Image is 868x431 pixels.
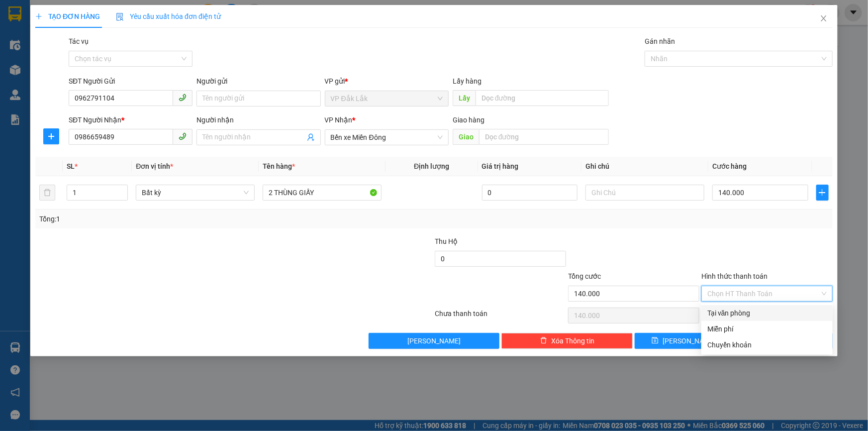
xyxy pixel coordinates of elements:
div: Miễn phí [707,323,827,334]
span: Lấy [453,90,476,106]
div: VP gửi [325,76,449,87]
span: [PERSON_NAME] [663,335,716,346]
div: SĐT Người Nhận [69,114,193,125]
div: Tại văn phòng [707,308,827,319]
span: CV TÂN THẾ HIỆP [85,46,151,81]
div: Chưa thanh toán [434,308,568,325]
span: Gửi: [8,9,24,20]
div: VP Đắk Lắk [8,8,78,32]
span: Cước hàng [712,162,747,170]
span: Yêu cầu xuất hóa đơn điện tử [116,12,221,20]
span: close [820,14,828,22]
input: 0 [482,185,578,201]
span: Tổng cước [568,272,601,280]
button: Close [810,5,838,33]
span: Tên hàng [263,162,295,170]
img: icon [116,13,124,21]
button: plus [43,128,59,144]
button: deleteXóa Thông tin [501,333,633,349]
span: user-add [307,133,315,141]
label: Hình thức thanh toán [701,272,768,280]
div: Người gửi [196,76,320,87]
span: plus [817,189,828,197]
span: Nhận: [85,9,109,20]
div: 0338533673 [85,32,155,46]
th: Ghi chú [581,157,708,176]
label: Gán nhãn [645,37,675,45]
span: Giao [453,129,479,145]
span: plus [44,132,59,140]
span: [PERSON_NAME] [407,335,461,346]
span: Thu Hộ [435,237,458,245]
span: phone [179,132,187,140]
button: [PERSON_NAME] [369,333,500,349]
input: VD: Bàn, Ghế [263,185,382,201]
button: plus [816,185,829,201]
div: Tổng: 1 [39,214,335,224]
span: VP Nhận [325,116,353,124]
span: Xóa Thông tin [551,335,594,346]
span: plus [35,13,42,20]
label: Tác vụ [69,37,89,45]
input: Ghi Chú [585,185,704,201]
span: phone [179,94,187,102]
span: SL [67,162,75,170]
div: SĐT Người Gửi [69,76,193,87]
div: Chuyển khoản [707,339,827,350]
button: save[PERSON_NAME] [635,333,733,349]
span: VP Đắk Lắk [331,91,443,106]
span: Bất kỳ [142,185,249,200]
button: delete [39,185,55,201]
div: Người nhận [196,114,320,125]
span: Đơn vị tính [136,162,173,170]
span: Bến xe Miền Đông [331,130,443,145]
div: DỌC ĐƯỜNG [85,8,155,32]
span: save [652,337,659,345]
span: DĐ: [85,52,99,62]
input: Dọc đường [479,129,609,145]
span: Giao hàng [453,116,484,124]
span: Định lượng [414,162,449,170]
span: Lấy hàng [453,77,482,85]
div: 0399225756 [8,32,78,46]
input: Dọc đường [476,90,609,106]
span: delete [540,337,547,345]
span: TẠO ĐƠN HÀNG [35,12,100,20]
span: Giá trị hàng [482,162,519,170]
